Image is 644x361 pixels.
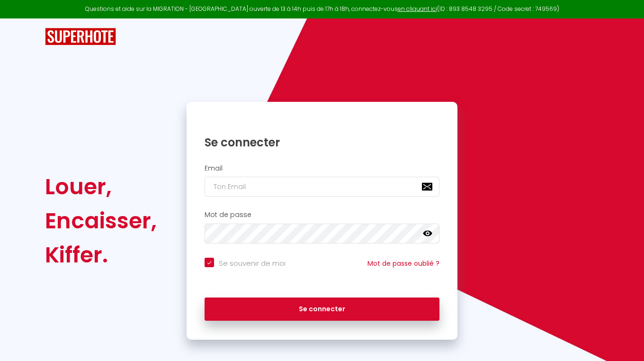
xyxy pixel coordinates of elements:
[45,170,157,204] div: Louer,
[205,211,439,219] h2: Mot de passe
[205,135,439,150] h1: Se connecter
[398,5,437,13] a: en cliquant ici
[45,28,116,45] img: SuperHote logo
[45,204,157,238] div: Encaisser,
[45,238,157,272] div: Kiffer.
[205,298,439,321] button: Se connecter
[205,177,439,197] input: Ton Email
[205,164,439,172] h2: Email
[367,259,439,268] a: Mot de passe oublié ?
